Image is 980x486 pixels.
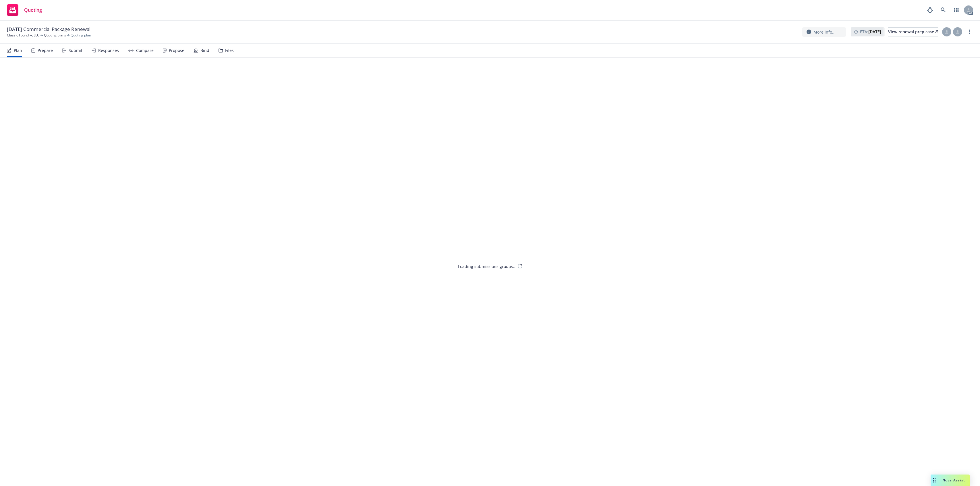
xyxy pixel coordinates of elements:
[931,475,970,486] button: Nova Assist
[98,48,119,53] div: Responses
[5,2,44,18] a: Quoting
[888,27,938,36] a: View renewal prep case
[136,48,154,53] div: Compare
[225,48,234,53] div: Files
[802,27,846,37] button: More info...
[931,475,938,486] div: Drag to move
[169,48,184,53] div: Propose
[868,29,881,34] strong: [DATE]
[951,4,962,16] a: Switch app
[69,48,82,53] div: Submit
[44,33,66,38] a: Quoting plans
[924,4,936,16] a: Report a Bug
[888,28,938,36] div: View renewal prep case
[200,48,209,53] div: Bind
[7,26,90,33] span: [DATE] Commercial Package Renewal
[24,8,42,12] span: Quoting
[71,33,91,38] span: Quoting plan
[860,29,881,35] span: ETA :
[14,48,22,53] div: Plan
[813,29,836,35] span: More info...
[38,48,53,53] div: Prepare
[942,478,965,483] span: Nova Assist
[7,33,39,38] a: Classic Foundry, LLC
[966,28,973,35] a: more
[938,4,949,16] a: Search
[458,263,517,269] div: Loading submissions groups...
